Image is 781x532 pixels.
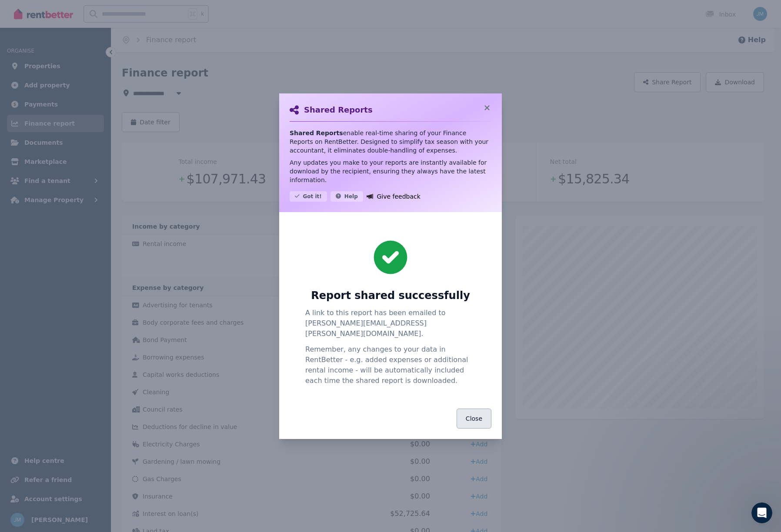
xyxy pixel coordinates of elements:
h2: Shared Reports [304,104,373,116]
div: Did this answer your question? [10,433,289,443]
a: [PERSON_NAME][EMAIL_ADDRESS][PERSON_NAME][DOMAIN_NAME] [305,319,427,338]
span: 😐 [143,442,156,459]
a: Open in help center [115,470,184,477]
iframe: Intercom live chat [751,502,772,523]
a: Give feedback [367,191,421,202]
button: go back [6,3,22,20]
h3: Report shared successfully [311,289,470,303]
button: Got it! [290,191,327,202]
p: Any updates you make to your reports are instantly available for download by the recipient, ensur... [290,158,491,184]
button: Collapse window [261,3,278,20]
div: Close [278,3,294,19]
span: 😃 [166,442,178,459]
span: neutral face reaction [138,442,161,459]
p: enable real-time sharing of your Finance Reports on RentBetter. Designed to simplify tax season w... [290,129,491,155]
strong: Shared Reports [290,130,343,136]
p: A link to this report has been emailed to . [305,308,476,339]
span: disappointed reaction [116,442,138,459]
button: Help [330,191,363,202]
span: 😞 [120,442,133,459]
span: smiley reaction [161,442,184,459]
button: Close [457,409,491,429]
p: Remember, any changes to your data in RentBetter - e.g. added expenses or additional rental incom... [305,344,476,386]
